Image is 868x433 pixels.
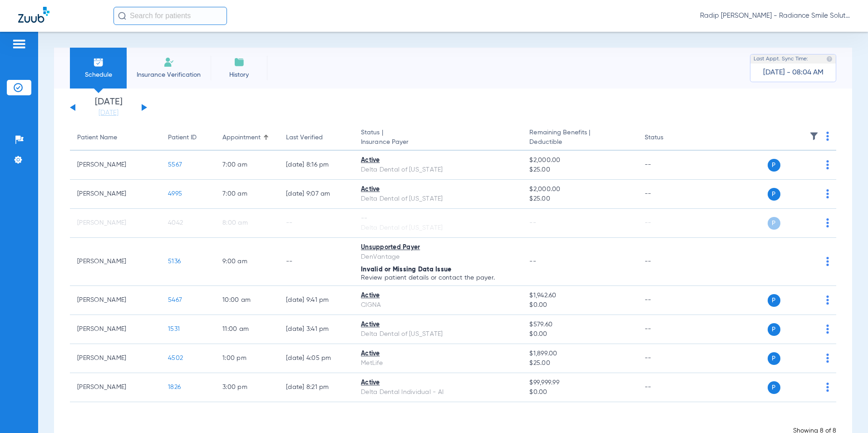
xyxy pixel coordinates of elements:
span: P [768,159,780,172]
span: -- [529,220,536,226]
td: 1:00 PM [215,344,279,373]
div: Active [361,320,515,330]
td: -- [279,238,354,286]
span: 4502 [168,355,183,361]
span: 4995 [168,191,182,197]
td: -- [637,344,699,373]
td: -- [637,238,699,286]
div: -- [361,214,515,223]
span: $0.00 [529,388,630,397]
td: -- [279,209,354,238]
span: $579.60 [529,320,630,330]
td: [PERSON_NAME] [70,373,161,402]
div: Delta Dental Individual - AI [361,388,515,397]
span: $99,999.99 [529,378,630,388]
iframe: Chat Widget [823,389,868,433]
span: P [768,188,780,201]
span: History [217,70,261,79]
td: 7:00 AM [215,180,279,209]
img: hamburger-icon [12,39,26,49]
img: group-dot-blue.svg [826,160,829,169]
th: Remaining Benefits | [522,125,637,151]
div: CIGNA [361,300,515,310]
div: Active [361,349,515,359]
span: Radip [PERSON_NAME] - Radiance Smile Solutions [700,11,850,20]
span: 1826 [168,384,181,390]
span: $1,899.00 [529,349,630,359]
td: 10:00 AM [215,286,279,315]
td: [DATE] 9:41 PM [279,286,354,315]
div: Delta Dental of [US_STATE] [361,165,515,175]
td: -- [637,209,699,238]
span: Insurance Payer [361,138,515,147]
div: Delta Dental of [US_STATE] [361,330,515,339]
td: -- [637,286,699,315]
img: Manual Insurance Verification [163,57,174,68]
td: [PERSON_NAME] [70,286,161,315]
span: Insurance Verification [133,70,204,79]
td: -- [637,180,699,209]
img: Search Icon [118,12,126,20]
td: 8:00 AM [215,209,279,238]
span: $0.00 [529,330,630,339]
span: $25.00 [529,194,630,204]
img: Zuub Logo [18,7,49,23]
td: -- [637,315,699,344]
img: group-dot-blue.svg [826,218,829,227]
img: group-dot-blue.svg [826,325,829,334]
img: group-dot-blue.svg [826,295,829,305]
td: -- [637,373,699,402]
span: $25.00 [529,359,630,368]
span: 5467 [168,297,182,303]
img: Schedule [93,57,104,68]
span: $2,000.00 [529,156,630,165]
td: 7:00 AM [215,151,279,180]
div: MetLife [361,359,515,368]
img: group-dot-blue.svg [826,354,829,363]
a: [DATE] [81,108,136,118]
td: 3:00 PM [215,373,279,402]
td: [PERSON_NAME] [70,238,161,286]
span: $2,000.00 [529,185,630,194]
img: filter.svg [809,132,819,141]
td: [DATE] 8:16 PM [279,151,354,180]
div: Patient ID [168,133,197,143]
div: Active [361,156,515,165]
span: $0.00 [529,300,630,310]
span: -- [529,258,536,265]
span: P [768,217,780,230]
th: Status | [354,125,522,151]
input: Search for patients [113,7,227,25]
td: [PERSON_NAME] [70,209,161,238]
span: 5136 [168,258,181,265]
td: 11:00 AM [215,315,279,344]
span: P [768,352,780,365]
td: [PERSON_NAME] [70,151,161,180]
td: [PERSON_NAME] [70,315,161,344]
td: 9:00 AM [215,238,279,286]
span: $1,942.60 [529,291,630,300]
span: Invalid or Missing Data Issue [361,266,451,273]
div: Last Verified [286,133,346,143]
td: -- [637,151,699,180]
td: [DATE] 9:07 AM [279,180,354,209]
div: Delta Dental of [US_STATE] [361,223,515,233]
img: group-dot-blue.svg [826,132,829,141]
li: [DATE] [81,98,136,118]
div: Patient ID [168,133,208,143]
span: Deductible [529,138,630,147]
img: group-dot-blue.svg [826,257,829,266]
div: Active [361,291,515,300]
div: Delta Dental of [US_STATE] [361,194,515,204]
span: Schedule [77,70,120,79]
div: Last Verified [286,133,323,143]
div: Active [361,185,515,194]
span: 1531 [168,326,180,332]
img: group-dot-blue.svg [826,189,829,198]
div: Active [361,378,515,388]
div: Patient Name [77,133,117,143]
img: group-dot-blue.svg [826,383,829,392]
span: P [768,381,780,394]
img: last sync help info [826,56,833,62]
